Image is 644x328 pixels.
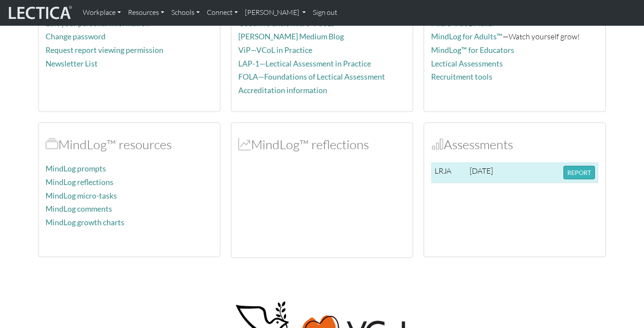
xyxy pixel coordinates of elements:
[238,136,251,152] span: MindLog
[238,86,327,95] a: Accreditation information
[7,4,72,21] img: lecticalive
[431,136,444,152] span: Assessments
[46,19,150,28] a: Edit your personal information
[46,59,98,68] a: Newsletter List
[431,19,501,28] a: Micro-VCoL Maker™
[46,204,112,213] a: MindLog comments
[470,166,493,175] span: [DATE]
[124,3,168,22] a: Resources
[46,136,58,152] span: MindLog™ resources
[46,32,106,41] a: Change password
[431,137,598,152] h2: Assessments
[46,218,124,227] a: MindLog growth charts
[46,45,163,55] a: Request report viewing permission
[431,72,492,81] a: Recruitment tools
[431,30,598,43] p: —Watch yourself grow!
[431,59,503,68] a: Lectical Assessments
[241,3,309,22] a: [PERSON_NAME]
[431,162,466,183] td: LRJA
[203,3,241,22] a: Connect
[309,3,341,22] a: Sign out
[168,3,203,22] a: Schools
[238,137,406,152] h2: MindLog™ reflections
[238,19,335,28] a: Good in a crisis micro-VCoLs
[46,164,106,173] a: MindLog prompts
[431,32,502,41] a: MindLog for Adults™
[238,32,344,41] a: [PERSON_NAME] Medium Blog
[431,45,514,55] a: MindLog™ for Educators
[238,45,312,55] a: ViP—VCoL in Practice
[563,166,595,179] button: REPORT
[46,178,113,187] a: MindLog reflections
[238,72,385,81] a: FOLA—Foundations of Lectical Assessment
[46,191,117,200] a: MindLog micro-tasks
[79,3,124,22] a: Workplace
[46,137,213,152] h2: MindLog™ resources
[238,59,371,68] a: LAP-1—Lectical Assessment in Practice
